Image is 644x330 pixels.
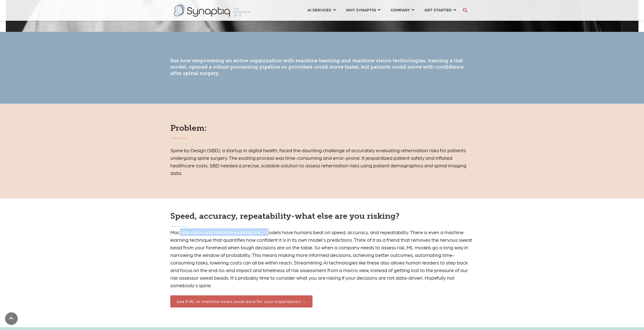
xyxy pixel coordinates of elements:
[390,6,410,13] span: COMPANY
[170,146,474,177] h6: Spine by Design (SBD), a startup in digital health, faced the daunting challenge of accurately ev...
[346,6,376,13] span: WHY SYNAPTIQ
[307,6,331,13] span: AI SERVICES
[170,211,399,221] span: Speed, accuracy, repeatability-what else are you risking?
[170,123,207,133] span: Problem:
[346,5,380,14] a: WHY SYNAPTIQ
[424,6,452,13] span: GET STARTED
[302,1,461,19] nav: menu
[170,295,313,307] a: See if ML or machine vision could work for your organization →
[307,5,336,14] a: AI SERVICES
[170,57,464,76] span: See how empowering an entire organization with machine learning and machine vision technologies, ...
[424,5,456,14] a: GET STARTED
[174,4,251,17] img: synaptiq logo-2
[170,229,472,288] span: Machine vision and machine learning (ML) models have humans beat on speed, accuracy, and repeatab...
[390,5,414,14] a: COMPANY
